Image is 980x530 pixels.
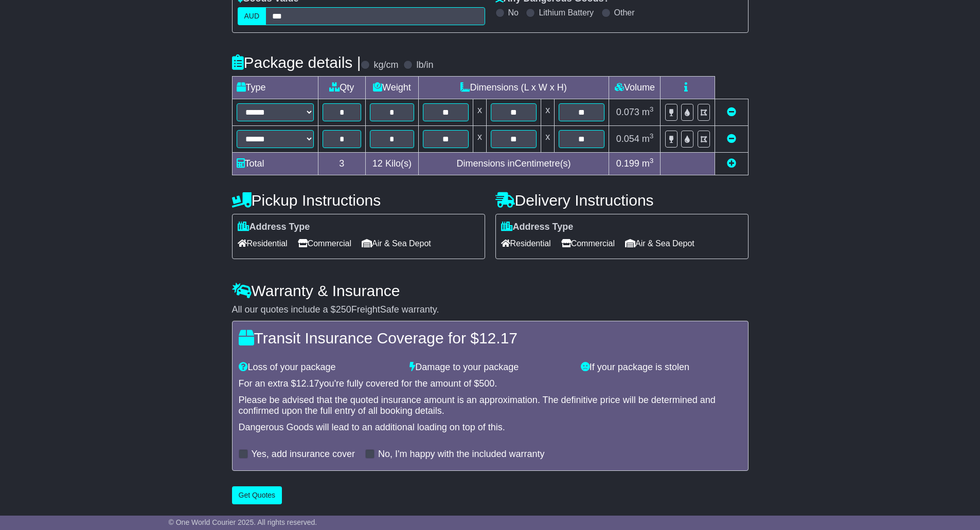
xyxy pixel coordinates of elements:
[642,107,654,117] span: m
[232,54,361,71] h4: Package details |
[479,378,494,389] span: 500
[473,99,486,126] td: x
[373,60,398,71] label: kg/cm
[541,99,555,126] td: x
[727,158,736,169] a: Add new item
[239,395,742,417] div: Please be advised that the quoted insurance amount is an approximation. The definitive price will...
[616,158,639,169] span: 0.199
[372,158,383,169] span: 12
[650,132,654,140] sup: 3
[234,362,405,373] div: Loss of your package
[238,222,310,233] label: Address Type
[238,7,266,25] label: AUD
[232,304,749,316] div: All our quotes include a $ FreightSafe warranty.
[318,153,366,175] td: 3
[479,330,518,346] span: 12.17
[298,235,351,251] span: Commercial
[727,134,736,144] a: Remove this item
[473,126,486,153] td: x
[642,158,654,169] span: m
[616,134,639,144] span: 0.054
[366,153,419,175] td: Kilo(s)
[232,153,318,175] td: Total
[366,77,419,99] td: Weight
[239,378,742,390] div: For an extra $ you're fully covered for the amount of $ .
[232,77,318,99] td: Type
[642,134,654,144] span: m
[169,518,317,526] span: © One World Courier 2025. All rights reserved.
[416,60,433,71] label: lb/in
[501,235,551,251] span: Residential
[378,449,545,460] label: No, I'm happy with the included warranty
[239,422,742,433] div: Dangerous Goods will lead to an additional loading on top of this.
[232,282,749,299] h4: Warranty & Insurance
[495,192,749,209] h4: Delivery Instructions
[625,235,694,251] span: Air & Sea Depot
[252,449,355,460] label: Yes, add insurance cover
[232,486,282,504] button: Get Quotes
[616,107,639,117] span: 0.073
[296,378,319,389] span: 12.17
[609,77,661,99] td: Volume
[539,8,594,17] label: Lithium Battery
[541,126,555,153] td: x
[727,107,736,117] a: Remove this item
[318,77,366,99] td: Qty
[362,235,431,251] span: Air & Sea Depot
[650,157,654,165] sup: 3
[576,362,747,373] div: If your package is stolen
[614,8,635,17] label: Other
[239,330,742,346] h4: Transit Insurance Coverage for $
[336,304,351,315] span: 250
[650,105,654,113] sup: 3
[501,222,574,233] label: Address Type
[404,362,576,373] div: Damage to your package
[418,153,609,175] td: Dimensions in Centimetre(s)
[418,77,609,99] td: Dimensions (L x W x H)
[238,235,288,251] span: Residential
[232,192,485,209] h4: Pickup Instructions
[561,235,615,251] span: Commercial
[508,8,519,17] label: No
